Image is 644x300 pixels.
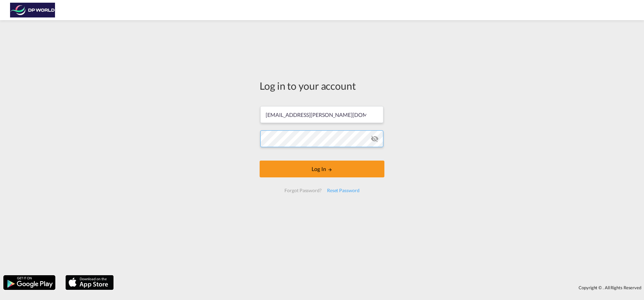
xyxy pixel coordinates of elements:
[117,282,644,293] div: Copyright © . All Rights Reserved
[10,3,55,18] img: c08ca190194411f088ed0f3ba295208c.png
[260,106,383,123] input: Enter email/phone number
[260,79,384,93] div: Log in to your account
[260,161,384,177] button: LOGIN
[371,135,379,143] md-icon: icon-eye-off
[3,274,56,291] img: google.png
[324,184,362,197] div: Reset Password
[65,274,114,291] img: apple.png
[282,184,324,197] div: Forgot Password?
